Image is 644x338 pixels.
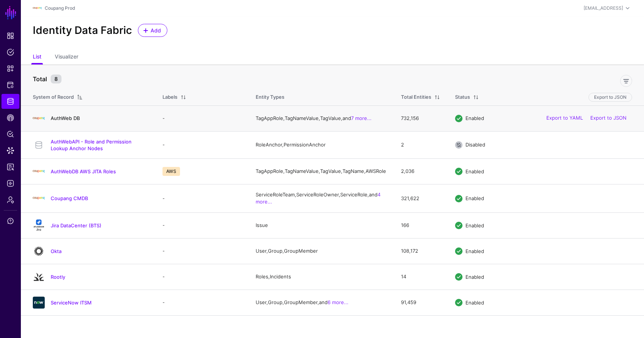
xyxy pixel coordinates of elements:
a: Data Lens [1,143,19,158]
span: Logs [7,180,14,187]
td: 14 [394,264,448,290]
span: Snippets [7,65,14,72]
td: TagAppRole, TagNameValue, TagValue, TagName, AWSRole [248,158,394,184]
span: Identity Data Fabric [7,98,14,105]
td: - [155,264,248,290]
small: 8 [51,75,61,83]
a: Rootly [51,274,65,280]
span: AWS [162,167,180,176]
span: Admin [7,196,14,203]
strong: Total [33,75,47,83]
td: TagAppRole, TagNameValue, TagValue, and [248,105,394,131]
div: Status [455,94,470,101]
span: Add [150,26,162,34]
span: Dashboard [7,32,14,40]
td: - [155,105,248,131]
td: 321,622 [394,184,448,212]
a: Export to JSON [590,115,626,121]
span: CAEP Hub [7,114,14,121]
img: svg+xml;base64,PHN2ZyB3aWR0aD0iNjQiIGhlaWdodD0iNjQiIHZpZXdCb3g9IjAgMCA2NCA2NCIgZmlsbD0ibm9uZSIgeG... [33,297,45,309]
span: Enabled [465,115,484,121]
td: RoleAnchor, PermissionAnchor [248,131,394,158]
td: 2,036 [394,158,448,184]
div: System of Record [33,94,74,101]
span: Enabled [465,222,484,228]
h2: Identity Data Fabric [33,24,132,37]
img: svg+xml;base64,PHN2ZyB3aWR0aD0iMTQxIiBoZWlnaHQ9IjE2NCIgdmlld0JveD0iMCAwIDE0MSAxNjQiIGZpbGw9Im5vbm... [33,219,45,231]
td: 108,172 [394,238,448,264]
a: Snippets [1,61,19,76]
td: User, Group, GroupMember, and [248,290,394,315]
a: Jira DataCenter (BTS) [51,222,101,228]
div: [EMAIL_ADDRESS] [584,5,623,12]
a: ServiceNow ITSM [51,300,92,306]
a: 6 more... [328,299,348,305]
span: Policy Lens [7,130,14,138]
span: Reports [7,163,14,171]
span: Data Lens [7,147,14,154]
img: svg+xml;base64,PHN2ZyBpZD0iTG9nbyIgeG1sbnM9Imh0dHA6Ly93d3cudzMub3JnLzIwMDAvc3ZnIiB3aWR0aD0iMTIxLj... [33,165,45,177]
a: CAEP Hub [1,110,19,125]
td: Roles, Incidents [248,264,394,290]
a: Dashboard [1,28,19,43]
a: SGNL [4,4,17,21]
a: Protected Systems [1,78,19,92]
img: svg+xml;base64,PHN2ZyB3aWR0aD0iMjQiIGhlaWdodD0iMjQiIHZpZXdCb3g9IjAgMCAyNCAyNCIgZmlsbD0ibm9uZSIgeG... [33,271,45,283]
img: svg+xml;base64,PHN2ZyBpZD0iTG9nbyIgeG1sbnM9Imh0dHA6Ly93d3cudzMub3JnLzIwMDAvc3ZnIiB3aWR0aD0iMTIxLj... [33,113,45,124]
a: Export to YAML [546,115,583,121]
span: Support [7,217,14,225]
td: User, Group, GroupMember [248,238,394,264]
img: svg+xml;base64,PHN2ZyBpZD0iTG9nbyIgeG1sbnM9Imh0dHA6Ly93d3cudzMub3JnLzIwMDAvc3ZnIiB3aWR0aD0iMTIxLj... [33,192,45,204]
td: 2 [394,131,448,158]
a: Identity Data Fabric [1,94,19,109]
a: List [33,50,41,64]
a: Admin [1,192,19,207]
td: Issue [248,212,394,238]
td: - [155,212,248,238]
div: Total Entities [401,94,431,101]
a: AuthWebDB AWS JITA Roles [51,168,116,174]
a: Coupang CMDB [51,195,88,201]
span: Entity Types [256,94,284,100]
a: AuthWeb DB [51,115,80,121]
a: Visualizer [55,50,78,64]
button: Export to JSON [588,93,632,102]
span: Enabled [465,195,484,201]
a: Policies [1,45,19,60]
td: 732,156 [394,105,448,131]
a: 7 more... [351,115,372,121]
td: - [155,131,248,158]
span: Protected Systems [7,81,14,89]
span: Disabled [465,142,485,148]
td: ServiceRoleTeam, ServiceRoleOwner, ServiceRole, and [248,184,394,212]
td: - [155,238,248,264]
img: svg+xml;base64,PHN2ZyBpZD0iTG9nbyIgeG1sbnM9Imh0dHA6Ly93d3cudzMub3JnLzIwMDAvc3ZnIiB3aWR0aD0iMTIxLj... [33,4,42,13]
span: Policies [7,48,14,56]
img: svg+xml;base64,PHN2ZyB3aWR0aD0iNjQiIGhlaWdodD0iNjQiIHZpZXdCb3g9IjAgMCA2NCA2NCIgZmlsbD0ibm9uZSIgeG... [33,245,45,257]
a: Okta [51,248,61,254]
a: Logs [1,176,19,191]
span: Enabled [465,248,484,254]
span: Enabled [465,299,484,305]
td: 91,459 [394,290,448,315]
a: Reports [1,159,19,174]
a: Add [138,24,167,37]
a: Coupang Prod [45,5,75,11]
td: - [155,290,248,315]
td: - [155,184,248,212]
div: Labels [162,94,177,101]
span: Enabled [465,274,484,279]
span: Enabled [465,168,484,174]
td: 166 [394,212,448,238]
a: Policy Lens [1,127,19,142]
a: AuthWebAPI - Role and Permission Lookup Anchor Nodes [51,139,132,151]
